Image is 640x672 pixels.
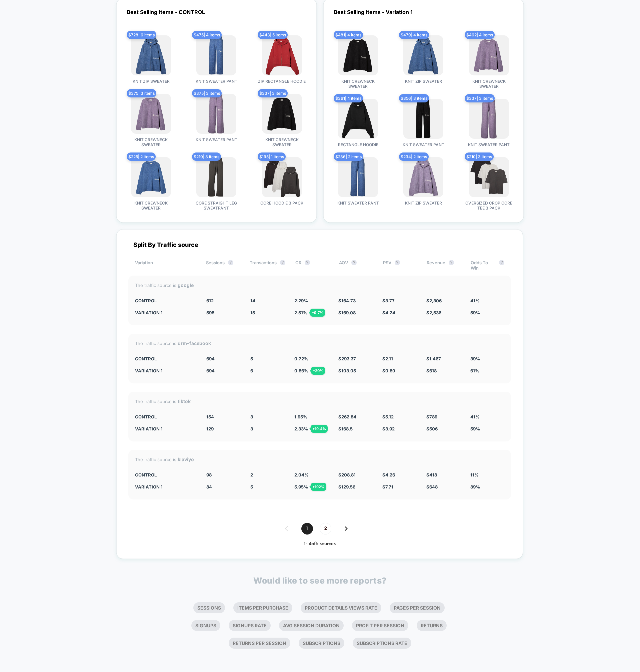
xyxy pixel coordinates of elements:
span: $ 225 | 2 items [127,152,156,161]
div: CONTROL [135,356,196,361]
span: $ 361 | 4 items [334,94,363,102]
span: OVERSIZED CROP CORE TEE 3 PACK [464,201,514,211]
span: $ 169.08 [338,310,356,315]
span: $ 2.11 [382,356,393,361]
span: KNIT ZIP SWEATER [405,79,442,84]
div: 41% [470,414,504,419]
span: $ 3.77 [382,298,395,303]
span: $ 236 | 2 items [334,152,363,161]
span: $ 208.81 [338,472,356,477]
img: produt [131,157,171,197]
span: $ 234 | 2 items [399,152,429,161]
div: Variation 1 [135,310,196,315]
span: 2.29 % [294,298,308,303]
div: Variation 1 [135,368,196,373]
img: produt [131,35,171,75]
li: Product Details Views Rate [301,602,381,613]
span: CORE STRAIGHT LEG SWEATPANT [191,201,241,211]
img: produt [469,35,509,75]
span: $ 475 | 4 items [192,31,222,39]
span: $ 728 | 6 items [127,31,156,39]
img: produt [196,35,236,75]
div: + 20 % [311,367,325,375]
span: RECTANGLE HOODIE [338,142,378,147]
span: CORE HOODIE 3 PACK [260,201,303,206]
span: $ 618 [426,368,437,373]
button: ? [499,260,504,265]
span: KNIT CREWNECK SWEATER [464,79,514,89]
li: Sessions [193,602,225,613]
span: $ 789 [426,414,437,419]
span: 1 [301,523,313,535]
div: Variation 1 [135,484,196,489]
div: The traffic source is: [135,456,504,462]
span: $ 443 | 5 items [258,31,288,39]
img: produt [196,94,236,134]
span: 5.95 % [294,484,308,489]
span: KNIT SWEATER PANT [403,142,444,147]
strong: klaviyo [178,456,194,462]
span: $ 293.37 [338,356,356,361]
span: $ 195 | 1 items [258,152,286,161]
span: $ 418 [426,472,437,477]
div: + 19.4 % [311,425,328,433]
span: KNIT CREWNECK SWEATER [126,201,176,211]
span: $ 479 | 4 items [399,31,429,39]
strong: google [178,282,194,288]
span: KNIT SWEATER PANT [337,201,379,206]
li: Signups [191,620,220,631]
span: $ 462 | 4 items [465,31,495,39]
div: CONTROL [135,472,196,477]
span: 2 [320,523,331,535]
span: 2 [250,472,253,477]
div: Revenue [427,260,460,271]
span: KNIT CREWNECK SWEATER [257,137,307,147]
img: produt [338,157,378,197]
img: pagination forward [345,526,348,531]
li: Returns [417,620,447,631]
button: ? [228,260,233,265]
span: $ 210 | 3 items [465,152,494,161]
div: Variation [135,260,196,271]
img: produt [262,94,302,134]
span: 154 [206,414,214,419]
li: Subscriptions Rate [353,638,411,649]
span: $ 648 [426,484,438,489]
div: The traffic source is: [135,282,504,288]
span: 3 [250,414,253,419]
img: produt [469,157,509,197]
span: 2.04 % [294,472,309,477]
span: $ 0.89 [382,368,395,373]
span: 0.72 % [294,356,308,361]
p: Would like to see more reports? [253,576,387,586]
div: Sessions [206,260,240,271]
span: KNIT SWEATER PANT [196,79,237,84]
span: KNIT SWEATER PANT [196,137,237,142]
div: The traffic source is: [135,398,504,404]
button: ? [280,260,285,265]
span: $ 103.05 [338,368,356,373]
span: ZIP RECTANGLE HOODIE [258,79,306,84]
span: $ 3.92 [382,426,395,431]
span: $ 4.24 [382,310,395,315]
span: $ 2,306 [426,298,442,303]
span: $ 2,536 [426,310,441,315]
span: $ 481 | 4 items [334,31,363,39]
span: 5 [250,356,253,361]
span: 598 [206,310,214,315]
img: produt [403,35,443,75]
span: $ 375 | 3 items [127,89,156,97]
button: ? [305,260,310,265]
img: produt [338,99,378,139]
div: Transactions [250,260,285,271]
div: CONTROL [135,298,196,303]
li: Items Per Purchase [233,602,292,613]
span: 6 [250,368,253,373]
div: CONTROL [135,414,196,419]
button: ? [449,260,454,265]
span: 1.95 % [294,414,307,419]
div: PSV [383,260,417,271]
li: Pages Per Session [390,602,445,613]
img: produt [338,35,378,75]
div: AOV [339,260,373,271]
